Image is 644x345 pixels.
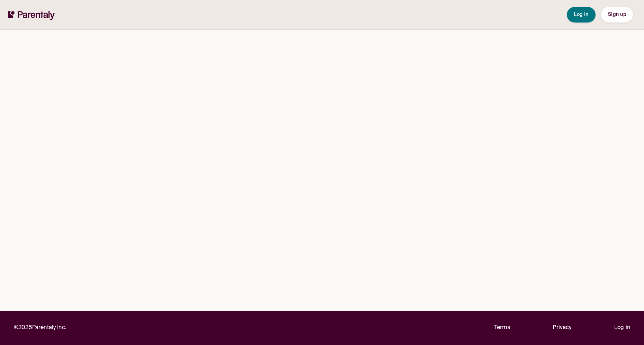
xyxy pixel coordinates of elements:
p: © 2025 Parentaly Inc. [14,323,66,333]
button: Log in [567,7,596,23]
span: Sign up [608,12,626,17]
a: Terms [494,323,510,333]
a: Privacy [553,323,571,333]
span: Log in [574,12,589,17]
button: Sign up [601,7,633,23]
a: Log in [614,323,630,333]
